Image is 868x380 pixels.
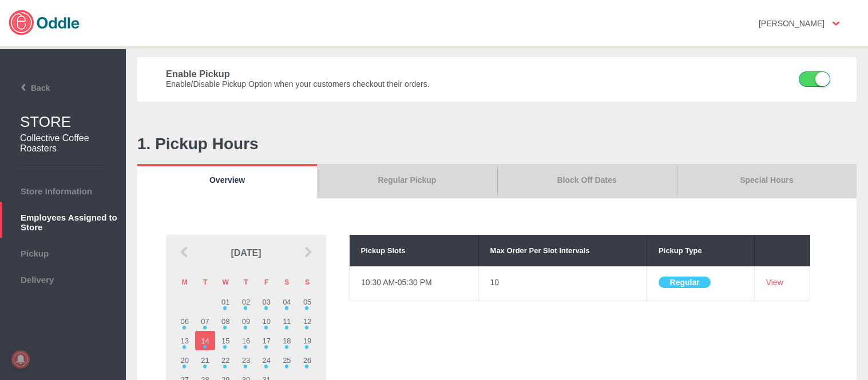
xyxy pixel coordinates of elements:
[277,350,298,370] td: 25
[759,19,825,28] strong: [PERSON_NAME]
[277,331,298,350] td: 18
[659,277,711,288] button: Regular
[766,278,783,287] a: View
[215,350,236,370] td: 22
[175,350,195,370] td: 20
[833,22,839,26] img: user-option-arrow.png
[478,267,647,301] td: 10
[236,273,256,292] th: T
[478,235,647,266] th: Max Order Per Slot Intervals
[236,331,256,350] td: 16
[215,292,236,311] td: 01
[297,273,318,292] th: S
[497,164,677,198] a: Block Off Dates
[350,235,479,266] th: Pickup Slots
[277,292,298,311] td: 04
[297,350,318,370] td: 26
[4,83,50,93] span: Back
[256,292,277,311] td: 03
[6,183,120,196] span: Store Information
[166,69,663,79] h3: Enable Pickup
[195,350,216,370] td: 21
[195,311,216,331] td: 07
[194,235,298,271] td: [DATE]
[215,273,236,292] th: W
[20,133,109,154] h2: Collective Coffee Roasters
[297,311,318,331] td: 12
[297,292,318,311] td: 05
[236,292,256,311] td: 02
[179,246,190,258] img: prev_arrow.png
[215,311,236,331] td: 08
[175,273,195,292] th: M
[256,273,277,292] th: F
[6,246,120,258] span: Pickup
[302,246,314,258] img: next_arrow.png
[256,331,277,350] td: 17
[256,350,277,370] td: 24
[350,267,479,301] td: 10:30 AM-05:30 PM
[6,210,120,232] span: Employees Assigned to Store
[20,113,126,131] h1: STORE
[256,311,277,331] td: 10
[677,164,857,198] a: Special Hours
[137,135,857,153] h1: 1. Pickup Hours
[215,331,236,350] td: 15
[137,164,317,198] a: Overview
[277,311,298,331] td: 11
[236,350,256,370] td: 23
[175,311,195,331] td: 06
[297,331,318,350] td: 19
[6,272,120,285] span: Delivery
[166,79,663,89] h4: Enable/Disable Pickup Option when your customers checkout their orders.
[236,311,256,331] td: 09
[195,331,216,350] td: 14
[317,164,497,198] a: Regular Pickup
[277,273,298,292] th: S
[175,331,195,350] td: 13
[195,273,216,292] th: T
[647,235,755,266] th: Pickup Type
